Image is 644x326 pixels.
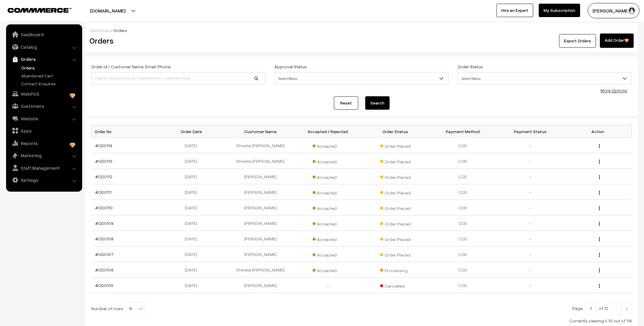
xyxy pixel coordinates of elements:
a: #OD0107 [95,252,114,257]
a: Reset [334,96,358,110]
span: Accepted [313,172,343,180]
td: [DATE] [159,278,226,293]
img: Right [624,307,629,311]
a: More Options [600,88,627,93]
a: Reports [8,138,80,149]
td: Shweta [PERSON_NAME] [226,153,294,169]
td: COD [429,246,497,262]
a: #OD0114 [95,143,112,148]
th: Order Date [159,125,226,138]
span: Accepted [313,157,343,165]
label: Order Status [458,63,483,70]
td: COD [429,231,497,246]
td: [DATE] [159,231,226,246]
a: #OD0111 [95,190,111,195]
span: Select Status [458,72,632,84]
span: Order Placed [380,172,411,180]
a: Contact Enquires [20,80,80,87]
span: Order Placed [380,157,411,165]
th: Order No [92,125,159,138]
img: Menu [599,144,600,148]
span: Order Placed [380,235,411,243]
td: COD [429,138,497,153]
th: Action [564,125,632,138]
td: - [497,169,564,184]
span: Order Placed [380,250,411,258]
img: Menu [599,222,600,226]
img: Menu [599,175,600,179]
td: [PERSON_NAME] [226,246,294,262]
td: [DATE] [159,169,226,184]
span: Select Status [275,73,448,84]
a: #OD0105 [95,283,114,288]
span: Order Placed [380,219,411,227]
td: [PERSON_NAME] [226,215,294,231]
img: Menu [599,160,600,164]
td: [PERSON_NAME] [226,231,294,246]
span: Number of rows [91,305,123,312]
td: [DATE] [159,200,226,215]
td: - [497,184,564,200]
a: #OD0106 [95,267,114,272]
a: Add Order [600,34,634,48]
td: COD [429,153,497,169]
span: Select Status [275,72,449,84]
a: #OD0113 [95,158,112,164]
td: - [497,231,564,246]
a: Marketing [8,150,80,161]
a: #OD0108 [95,236,114,241]
span: Select Status [458,73,632,84]
td: COD [429,262,497,278]
button: [DOMAIN_NAME] [69,3,147,18]
span: Page [572,306,583,311]
button: Search [365,96,390,110]
button: [PERSON_NAME] [588,3,639,18]
td: [PERSON_NAME] [226,184,294,200]
a: Catalog [8,41,80,52]
th: Customer Name [226,125,294,138]
th: Accepted / Rejected [294,125,362,138]
td: COD [429,184,497,200]
span: Order Placed [380,204,411,211]
img: Menu [599,237,600,241]
a: My Subscription [539,4,580,17]
span: 10 [126,302,145,314]
td: - [497,278,564,293]
img: COMMMERCE [8,8,72,12]
td: - [497,200,564,215]
td: COD [429,278,497,293]
span: Processing [380,266,411,274]
td: - [497,138,564,153]
td: COD [429,200,497,215]
span: Order Placed [380,141,411,149]
img: Menu [599,253,600,257]
div: / [89,27,634,34]
a: Settings [8,175,80,186]
span: Accepted [313,219,343,227]
label: Approval Status [275,63,307,70]
div: Currently viewing 1-10 out of 114 [91,317,632,324]
td: COD [429,215,497,231]
span: Orders [114,28,127,33]
td: - [497,246,564,262]
span: Accepted [313,188,343,196]
a: COMMMERCE [8,6,61,13]
label: Order Id / Customer Name, Email, Phone [91,63,170,70]
td: [DATE] [159,246,226,262]
img: user [627,6,636,15]
td: - [497,215,564,231]
span: Accepted [313,141,343,149]
td: [PERSON_NAME] [226,169,294,184]
span: Accepted [313,266,343,274]
span: Accepted [313,250,343,258]
a: Hire an Expert [496,4,533,17]
a: #OD0110 [95,205,113,210]
th: Payment Status [497,125,564,138]
a: WebPOS [8,88,80,99]
img: Menu [599,191,600,195]
td: [PERSON_NAME] [226,200,294,215]
a: Dashboard [8,29,80,40]
input: Order Id / Customer Name / Customer Email / Customer Phone [91,72,265,84]
td: [PERSON_NAME] [226,278,294,293]
td: - [497,153,564,169]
